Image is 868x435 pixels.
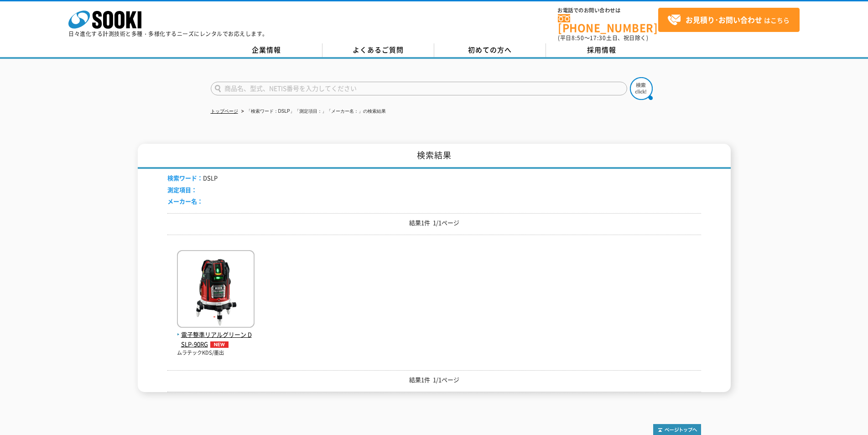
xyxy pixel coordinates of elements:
span: 初めての方へ [468,45,512,55]
span: 検索ワード： [167,173,203,182]
li: 「検索ワード：DSLP」「測定項目：」「メーカー名：」の検索結果 [239,107,386,116]
p: ムラテックKDS/墨出 [177,349,255,357]
a: 採用情報 [546,43,658,57]
span: 8:50 [572,34,584,42]
span: メーカー名： [167,197,203,205]
span: 17:30 [590,34,606,42]
a: 企業情報 [211,43,322,57]
a: 初めての方へ [434,43,546,57]
img: DSLP-90RG [177,250,255,330]
h1: 検索結果 [138,144,731,169]
a: 電子整準リアルグリーン DSLP-90RGNEW [177,320,255,349]
img: NEW [208,341,231,348]
p: 結果1件 1/1ページ [167,218,701,228]
input: 商品名、型式、NETIS番号を入力してください [211,82,627,95]
li: DSLP [167,173,218,183]
span: (平日 ～ 土日、祝日除く) [558,34,648,42]
a: トップページ [211,109,238,114]
p: 日々進化する計測技術と多種・多様化するニーズにレンタルでお応えします。 [68,31,268,37]
a: よくあるご質問 [322,43,434,57]
span: 電子整準リアルグリーン DSLP-90RG [177,330,255,349]
span: お電話でのお問い合わせは [558,8,658,13]
a: [PHONE_NUMBER] [558,14,658,33]
span: はこちら [667,13,790,27]
p: 結果1件 1/1ページ [167,375,701,385]
strong: お見積り･お問い合わせ [686,14,762,25]
img: btn_search.png [630,77,653,100]
span: 測定項目： [167,185,197,194]
a: お見積り･お問い合わせはこちら [658,8,800,32]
